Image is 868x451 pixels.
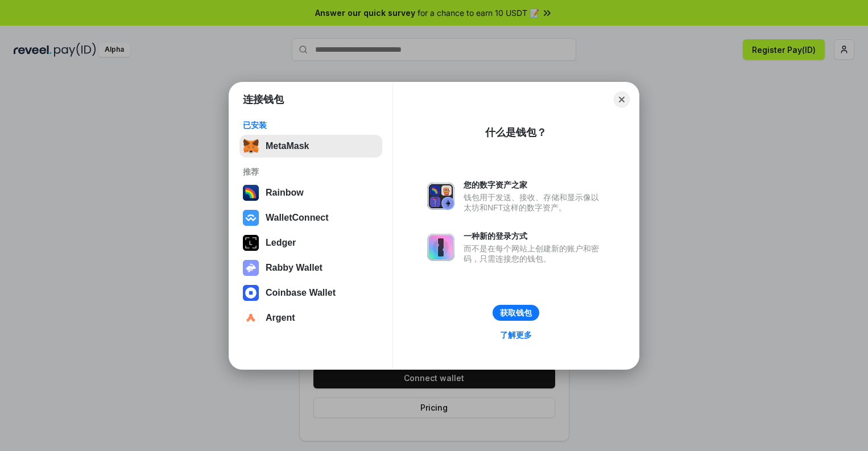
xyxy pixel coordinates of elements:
button: 获取钱包 [493,305,539,321]
div: 了解更多 [500,330,532,340]
button: Ledger [239,231,382,254]
button: Argent [239,307,382,329]
img: svg+xml,%3Csvg%20xmlns%3D%22http%3A%2F%2Fwww.w3.org%2F2000%2Fsvg%22%20fill%3D%22none%22%20viewBox... [427,234,454,261]
div: Argent [266,313,295,323]
div: Rabby Wallet [266,263,323,273]
img: svg+xml,%3Csvg%20xmlns%3D%22http%3A%2F%2Fwww.w3.org%2F2000%2Fsvg%22%20width%3D%2228%22%20height%3... [243,235,259,251]
div: Coinbase Wallet [266,288,336,298]
button: Coinbase Wallet [239,282,382,304]
div: MetaMask [266,141,309,151]
div: Ledger [266,238,296,248]
div: 您的数字资产之家 [464,180,605,190]
img: svg+xml,%3Csvg%20width%3D%2228%22%20height%3D%2228%22%20viewBox%3D%220%200%2028%2028%22%20fill%3D... [243,310,259,326]
div: Rainbow [266,188,304,198]
div: 获取钱包 [500,308,532,318]
button: Rainbow [239,181,382,204]
button: Rabby Wallet [239,256,382,279]
button: MetaMask [239,135,382,158]
img: svg+xml,%3Csvg%20fill%3D%22none%22%20height%3D%2233%22%20viewBox%3D%220%200%2035%2033%22%20width%... [243,138,259,154]
a: 了解更多 [493,328,539,342]
img: svg+xml,%3Csvg%20xmlns%3D%22http%3A%2F%2Fwww.w3.org%2F2000%2Fsvg%22%20fill%3D%22none%22%20viewBox... [427,183,454,210]
img: svg+xml,%3Csvg%20width%3D%2228%22%20height%3D%2228%22%20viewBox%3D%220%200%2028%2028%22%20fill%3D... [243,210,259,226]
div: WalletConnect [266,213,329,223]
img: svg+xml,%3Csvg%20xmlns%3D%22http%3A%2F%2Fwww.w3.org%2F2000%2Fsvg%22%20fill%3D%22none%22%20viewBox... [243,260,259,276]
div: 一种新的登录方式 [464,231,605,241]
div: 已安装 [243,120,379,130]
div: 什么是钱包？ [485,126,547,139]
button: WalletConnect [239,206,382,229]
div: 钱包用于发送、接收、存储和显示像以太坊和NFT这样的数字资产。 [464,192,605,213]
h1: 连接钱包 [243,93,284,106]
button: Close [614,92,630,107]
img: svg+xml,%3Csvg%20width%3D%2228%22%20height%3D%2228%22%20viewBox%3D%220%200%2028%2028%22%20fill%3D... [243,285,259,301]
div: 推荐 [243,167,379,177]
div: 而不是在每个网站上创建新的账户和密码，只需连接您的钱包。 [464,243,605,264]
img: svg+xml,%3Csvg%20width%3D%22120%22%20height%3D%22120%22%20viewBox%3D%220%200%20120%20120%22%20fil... [243,185,259,201]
